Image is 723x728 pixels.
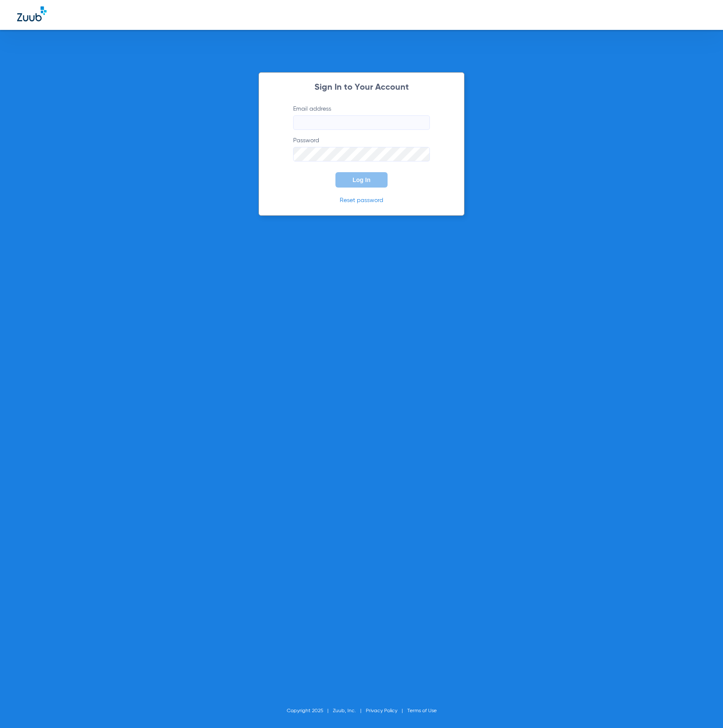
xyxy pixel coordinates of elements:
button: Log In [335,172,388,188]
a: Reset password [340,197,383,203]
input: Email address [293,115,430,130]
input: Password [293,147,430,161]
img: Zuub Logo [17,6,47,21]
li: Zuub, Inc. [333,707,366,715]
a: Privacy Policy [366,708,397,713]
a: Terms of Use [407,708,437,713]
span: Log In [353,176,370,183]
label: Email address [293,105,430,130]
li: Copyright 2025 [287,707,333,715]
label: Password [293,136,430,161]
h2: Sign In to Your Account [280,83,443,92]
